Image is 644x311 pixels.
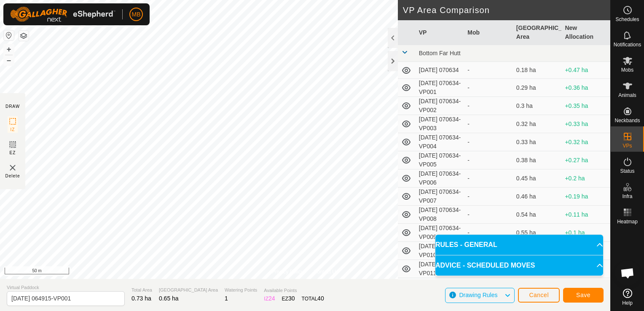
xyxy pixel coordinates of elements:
[467,120,510,129] div: -
[416,151,464,169] td: [DATE] 070634-VP005
[617,219,638,224] span: Heatmap
[561,151,610,169] td: +0.27 ha
[459,292,497,298] span: Drawing Rules
[529,292,549,298] span: Cancel
[513,115,562,133] td: 0.32 ha
[302,294,324,303] div: TOTAL
[435,240,497,250] span: RULES - GENERAL
[513,62,562,79] td: 0.18 ha
[416,169,464,188] td: [DATE] 070634-VP006
[563,288,604,303] button: Save
[615,17,639,22] span: Schedules
[561,79,610,97] td: +0.36 ha
[416,224,464,242] td: [DATE] 070634-VP009
[513,169,562,188] td: 0.45 ha
[518,288,560,303] button: Cancel
[561,133,610,151] td: +0.32 ha
[467,156,510,165] div: -
[5,173,20,179] span: Delete
[131,287,152,294] span: Total Area
[314,268,338,276] a: Contact Us
[621,67,633,72] span: Mobs
[513,20,562,45] th: [GEOGRAPHIC_DATA] Area
[416,188,464,206] td: [DATE] 070634-VP007
[416,278,464,296] td: [DATE] 070634-VP012
[416,242,464,260] td: [DATE] 070634-VP010
[467,228,510,237] div: -
[513,97,562,115] td: 0.3 ha
[5,103,20,110] div: DRAW
[225,295,228,302] span: 1
[467,192,510,201] div: -
[132,10,141,19] span: MB
[288,295,295,302] span: 30
[464,20,513,45] th: Mob
[561,278,610,296] td: +0.21 ha
[225,287,257,294] span: Watering Points
[435,255,603,276] p-accordion-header: ADVICE - SCHEDULED MOVES
[282,294,295,303] div: EZ
[4,44,14,54] button: +
[159,295,179,302] span: 0.65 ha
[561,62,610,79] td: +0.47 ha
[622,194,632,199] span: Infra
[416,62,464,79] td: [DATE] 070634
[614,42,641,47] span: Notifications
[561,97,610,115] td: +0.35 ha
[513,224,562,242] td: 0.55 ha
[467,174,510,183] div: -
[8,163,18,173] img: VP
[561,224,610,242] td: +0.1 ha
[11,126,15,133] span: IZ
[513,188,562,206] td: 0.46 ha
[416,115,464,133] td: [DATE] 070634-VP003
[467,102,510,110] div: -
[419,50,461,56] span: Bottom Far Hutt
[435,235,603,255] p-accordion-header: RULES - GENERAL
[576,292,590,298] span: Save
[131,295,151,302] span: 0.73 ha
[561,169,610,188] td: +0.2 ha
[4,55,14,65] button: –
[435,260,535,271] span: ADVICE - SCHEDULED MOVES
[272,268,303,276] a: Privacy Policy
[416,20,464,45] th: VP
[416,79,464,97] td: [DATE] 070634-VP001
[513,278,562,296] td: 0.44 ha
[513,79,562,97] td: 0.29 ha
[467,210,510,219] div: -
[7,284,125,291] span: Virtual Paddock
[10,7,115,22] img: Gallagher Logo
[622,300,633,306] span: Help
[264,294,275,303] div: IZ
[561,206,610,224] td: +0.11 ha
[159,287,218,294] span: [GEOGRAPHIC_DATA] Area
[611,285,644,309] a: Help
[467,138,510,147] div: -
[513,151,562,169] td: 0.38 ha
[620,169,634,174] span: Status
[618,93,636,98] span: Animals
[403,5,610,15] h2: VP Area Comparison
[614,118,640,123] span: Neckbands
[416,206,464,224] td: [DATE] 070634-VP008
[467,83,510,92] div: -
[317,295,324,302] span: 40
[4,30,14,40] button: Reset Map
[513,206,562,224] td: 0.54 ha
[561,20,610,45] th: New Allocation
[10,150,16,156] span: EZ
[416,97,464,115] td: [DATE] 070634-VP002
[268,295,275,302] span: 24
[561,115,610,133] td: +0.33 ha
[19,31,29,41] button: Map Layers
[513,133,562,151] td: 0.33 ha
[467,66,510,75] div: -
[623,143,632,148] span: VPs
[416,133,464,151] td: [DATE] 070634-VP004
[264,287,324,294] span: Available Points
[615,260,640,286] div: Open chat
[561,188,610,206] td: +0.19 ha
[416,260,464,278] td: [DATE] 070634-VP011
